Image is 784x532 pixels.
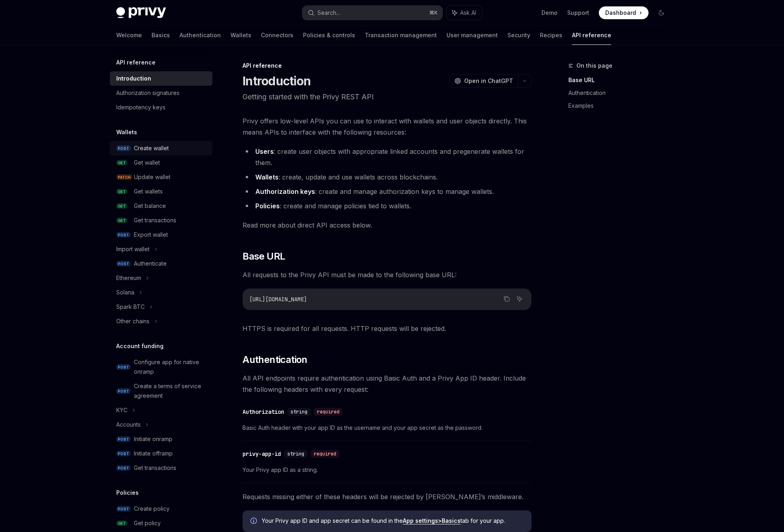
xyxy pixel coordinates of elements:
button: Ask AI [447,6,482,20]
a: Recipes [540,26,562,45]
span: POST [116,232,131,238]
a: Security [507,26,530,45]
h1: Introduction [242,74,311,88]
div: Other chains [116,316,150,326]
strong: App settings [403,517,438,524]
span: string [291,409,307,415]
button: Toggle dark mode [655,6,668,19]
a: GETGet balance [110,199,212,213]
a: Welcome [116,26,142,45]
div: Search... [317,8,340,18]
a: Authentication [180,26,221,45]
li: : create and manage policies tied to wallets. [242,200,531,212]
a: Basics [152,26,170,45]
span: Basic Auth header with your app ID as the username and your app secret as the password. [242,423,531,433]
span: Your Privy app ID and app secret can be found in the tab for your app. [262,517,523,525]
div: KYC [116,405,127,415]
h5: API reference [116,58,156,67]
span: POST [116,465,131,471]
span: Privy offers low-level APIs you can use to interact with wallets and user objects directly. This ... [242,115,531,138]
span: POST [116,451,131,457]
a: POSTExport wallet [110,228,212,242]
div: Get wallets [134,187,163,196]
h5: Account funding [116,341,164,351]
span: GET [116,160,127,166]
li: : create, update and use wallets across blockchains. [242,171,531,183]
div: Configure app for native onramp [134,357,208,377]
a: POSTGet transactions [110,461,212,475]
div: required [311,450,339,458]
a: POSTConfigure app for native onramp [110,355,212,379]
a: POSTCreate wallet [110,141,212,155]
div: Create wallet [134,143,169,153]
div: Get transactions [134,216,176,225]
button: Search...⌘K [302,6,443,20]
a: Demo [542,9,558,17]
a: Policies & controls [303,26,355,45]
div: Export wallet [134,230,168,240]
div: Initiate offramp [134,449,173,458]
a: Connectors [261,26,293,45]
a: POSTInitiate offramp [110,446,212,461]
a: GETGet wallets [110,184,212,199]
span: Base URL [242,250,285,263]
span: PATCH [116,174,132,180]
h5: Wallets [116,127,137,137]
p: Getting started with the Privy REST API [242,91,531,103]
div: Authorization signatures [116,88,180,98]
li: : create and manage authorization keys to manage wallets. [242,186,531,197]
strong: Basics [442,517,461,524]
div: Accounts [116,420,141,429]
a: User management [447,26,498,45]
div: required [314,408,343,416]
div: Import wallet [116,244,150,254]
div: Create a terms of service agreement [134,381,208,401]
span: Open in ChatGPT [464,77,513,85]
span: GET [116,520,127,526]
span: HTTPS is required for all requests. HTTP requests will be rejected. [242,323,531,334]
a: Wallets [230,26,251,45]
span: Your Privy app ID as a string. [242,465,531,475]
button: Copy the contents from the code block [501,294,512,304]
div: API reference [242,62,531,70]
li: : create user objects with appropriate linked accounts and pregenerate wallets for them. [242,146,531,168]
div: Solana [116,288,134,297]
svg: Info [251,518,259,526]
a: POSTCreate a terms of service agreement [110,379,212,403]
a: Authorization signatures [110,86,212,100]
a: Idempotency keys [110,100,212,115]
div: Get transactions [134,463,176,473]
div: Introduction [116,74,151,83]
span: POST [116,261,131,267]
a: GETGet transactions [110,213,212,228]
span: POST [116,145,131,151]
div: privy-app-id [242,450,281,458]
a: POSTInitiate onramp [110,432,212,446]
span: All API endpoints require authentication using Basic Auth and a Privy App ID header. Include the ... [242,373,531,395]
div: Spark BTC [116,302,145,312]
a: Introduction [110,71,212,86]
span: Dashboard [605,9,636,17]
a: GETGet policy [110,516,212,530]
span: All requests to the Privy API must be made to the following base URL: [242,269,531,280]
span: Ask AI [460,9,476,17]
span: Requests missing either of these headers will be rejected by [PERSON_NAME]’s middleware. [242,491,531,502]
img: dark logo [116,7,166,18]
a: API reference [572,26,611,45]
a: Base URL [568,74,674,87]
strong: Policies [255,202,280,210]
span: POST [116,364,131,370]
span: ⌘ K [429,10,438,16]
button: Open in ChatGPT [449,74,518,88]
strong: Wallets [255,173,279,181]
a: Examples [568,99,674,112]
span: Authentication [242,353,307,366]
div: Get balance [134,201,166,211]
a: Support [567,9,589,17]
a: GETGet wallet [110,155,212,170]
div: Authenticate [134,259,167,268]
span: [URL][DOMAIN_NAME] [249,296,307,303]
strong: Users [255,147,274,155]
h5: Policies [116,488,139,498]
strong: Authorization keys [255,187,315,195]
